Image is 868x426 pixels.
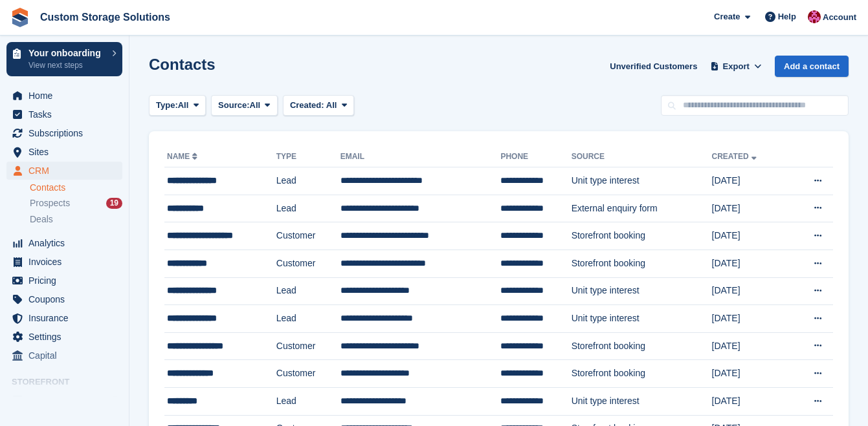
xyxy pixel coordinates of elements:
a: menu [6,143,122,161]
img: stora-icon-8386f47178a22dfd0bd8f6a31ec36ba5ce8667c1dd55bd0f319d3a0aa187defe.svg [10,8,30,27]
a: menu [6,392,122,410]
button: Export [707,56,764,77]
a: menu [6,105,122,123]
td: Storefront booking [572,360,712,388]
td: Customer [276,250,340,277]
td: Lead [276,305,340,333]
td: [DATE] [712,277,789,305]
span: All [178,99,189,112]
a: Deals [30,213,122,226]
span: Sites [28,143,106,161]
td: [DATE] [712,167,789,195]
a: Add a contact [775,56,849,77]
td: Unit type interest [572,277,712,305]
span: Source: [218,99,249,112]
a: menu [6,253,122,271]
th: Phone [500,147,571,167]
button: Source: All [211,95,278,116]
div: 19 [106,198,122,209]
span: Prospects [30,197,70,209]
span: Export [723,60,750,73]
span: Account [823,11,856,24]
td: [DATE] [712,195,789,222]
span: Subscriptions [28,124,106,142]
td: External enquiry form [572,195,712,222]
a: Created [712,152,759,161]
th: Type [276,147,340,167]
a: Your onboarding View next steps [6,42,122,76]
td: Customer [276,332,340,360]
span: Created: [290,100,324,110]
a: menu [6,290,122,308]
span: Capital [28,346,106,365]
td: Lead [276,167,340,195]
span: Type: [156,99,178,112]
span: Deals [30,213,53,226]
span: Storefront [12,376,129,389]
a: menu [6,87,122,105]
button: Type: All [149,95,206,116]
td: [DATE] [712,250,789,277]
td: Storefront booking [572,250,712,277]
td: [DATE] [712,360,789,388]
span: Tasks [28,105,106,123]
span: Insurance [28,309,106,327]
td: [DATE] [712,222,789,250]
td: Lead [276,387,340,415]
span: CRM [28,162,106,180]
p: Your onboarding [28,48,106,58]
td: Lead [276,195,340,222]
a: menu [6,346,122,365]
td: Customer [276,222,340,250]
span: Coupons [28,290,106,308]
img: Jack Alexander [808,10,821,23]
a: Name [167,152,200,161]
td: Unit type interest [572,305,712,333]
span: Pricing [28,272,106,290]
td: Unit type interest [572,387,712,415]
th: Source [572,147,712,167]
a: menu [6,272,122,290]
a: Unverified Customers [605,56,702,77]
a: Custom Storage Solutions [35,6,175,28]
th: Email [340,147,501,167]
a: menu [6,162,122,180]
span: All [326,100,337,110]
a: Contacts [30,182,122,194]
a: Prospects 19 [30,197,122,210]
span: Settings [28,328,106,346]
a: menu [6,309,122,327]
td: Customer [276,360,340,388]
button: Created: All [283,95,354,116]
span: Analytics [28,234,106,252]
td: Storefront booking [572,222,712,250]
td: Storefront booking [572,332,712,360]
td: [DATE] [712,332,789,360]
td: [DATE] [712,387,789,415]
a: menu [6,234,122,252]
span: Create [714,10,740,23]
h1: Contacts [149,56,216,73]
span: Online Store [28,392,106,410]
a: menu [6,328,122,346]
span: Invoices [28,253,106,271]
span: Home [28,87,106,105]
td: [DATE] [712,305,789,333]
span: Help [778,10,796,23]
p: View next steps [28,59,106,71]
a: Preview store [107,393,122,409]
a: menu [6,124,122,142]
td: Unit type interest [572,167,712,195]
span: All [250,99,261,112]
td: Lead [276,277,340,305]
